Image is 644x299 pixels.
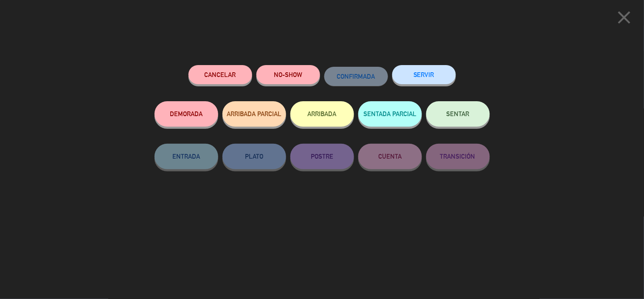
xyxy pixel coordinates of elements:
[426,144,490,169] button: TRANSICIÓN
[290,144,354,169] button: POSTRE
[614,7,635,28] i: close
[222,144,286,169] button: PLATO
[447,110,470,117] span: SENTAR
[392,65,456,84] button: SERVIR
[337,73,375,80] span: CONFIRMADA
[611,6,638,31] button: close
[358,101,422,127] button: SENTADA PARCIAL
[324,67,388,86] button: CONFIRMADA
[155,101,218,127] button: DEMORADA
[426,101,490,127] button: SENTAR
[188,65,252,84] button: Cancelar
[227,110,281,117] span: ARRIBADA PARCIAL
[155,144,218,169] button: ENTRADA
[222,101,286,127] button: ARRIBADA PARCIAL
[358,144,422,169] button: CUENTA
[256,65,320,84] button: NO-SHOW
[290,101,354,127] button: ARRIBADA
